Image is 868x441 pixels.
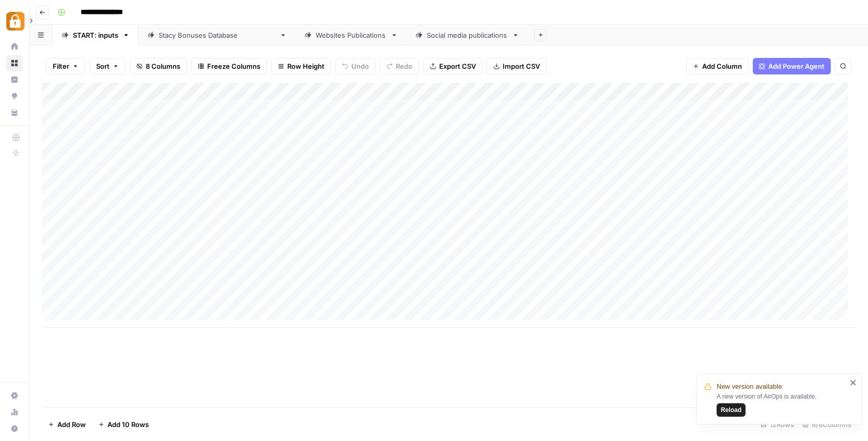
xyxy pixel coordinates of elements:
[6,404,23,420] a: Usage
[191,58,267,74] button: Freeze Columns
[351,61,369,71] span: Undo
[89,58,126,74] button: Sort
[407,25,528,45] a: Social media publications
[138,25,296,45] a: [PERSON_NAME] Bonuses Database
[207,61,260,71] span: Freeze Columns
[73,30,118,40] div: START: inputs
[6,88,23,104] a: Opportunities
[439,61,476,71] span: Export CSV
[53,61,69,71] span: Filter
[423,58,483,74] button: Export CSV
[380,58,419,74] button: Redo
[92,416,155,433] button: Add 10 Rows
[130,58,187,74] button: 8 Columns
[487,58,547,74] button: Import CSV
[717,392,847,417] div: A new version of AirOps is available.
[296,25,407,45] a: Websites Publications
[271,58,331,74] button: Row Height
[717,382,782,392] span: New version available
[753,58,831,74] button: Add Power Agent
[768,61,825,71] span: Add Power Agent
[46,58,85,74] button: Filter
[6,12,25,31] img: Adzz Logo
[6,71,23,88] a: Insights
[57,419,86,430] span: Add Row
[6,55,23,71] a: Browse
[721,405,741,415] span: Reload
[396,61,412,71] span: Redo
[53,25,138,45] a: START: inputs
[798,416,856,433] div: 8/8 Columns
[6,420,23,437] button: Help + Support
[702,61,742,71] span: Add Column
[717,403,746,417] button: Reload
[6,104,23,121] a: Your Data
[427,30,508,40] div: Social media publications
[107,419,149,430] span: Add 10 Rows
[159,30,275,40] div: [PERSON_NAME] Bonuses Database
[42,416,92,433] button: Add Row
[287,61,324,71] span: Row Height
[316,30,386,40] div: Websites Publications
[756,416,798,433] div: 12 Rows
[96,61,110,71] span: Sort
[503,61,540,71] span: Import CSV
[6,8,23,34] button: Workspace: Adzz
[686,58,749,74] button: Add Column
[6,38,23,55] a: Home
[146,61,180,71] span: 8 Columns
[335,58,376,74] button: Undo
[850,378,857,387] button: close
[6,387,23,404] a: Settings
